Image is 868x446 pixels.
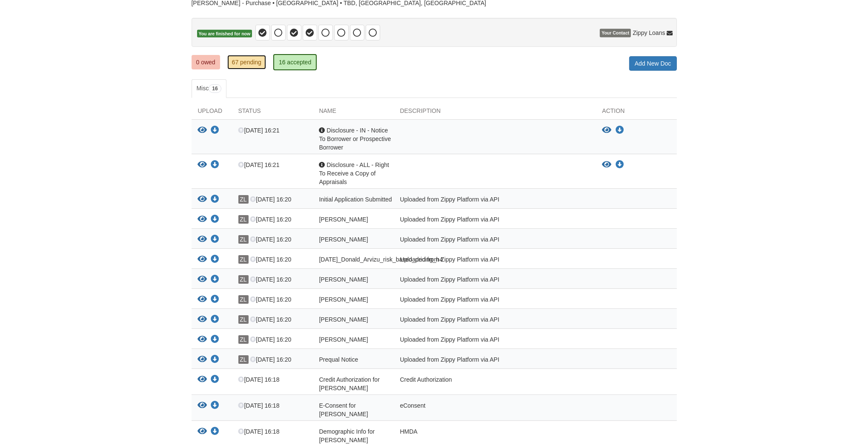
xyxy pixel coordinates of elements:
span: ZL [238,335,249,344]
button: View Disclosure - ALL - Right To Receive a Copy of Appraisals [602,161,612,169]
span: [DATE] 16:21 [238,161,280,168]
span: Credit Authorization for [PERSON_NAME] [319,376,380,391]
div: Action [596,106,677,119]
span: 16 [209,84,221,93]
span: [DATE] 16:20 [250,296,291,303]
span: [DATE] 16:20 [250,276,291,283]
a: Download Disclosure - IN - Notice To Borrower or Prospective Borrower [211,127,219,134]
button: View Donald_Arvizu_terms_of_use [198,215,207,224]
span: Disclosure - ALL - Right To Receive a Copy of Appraisals [319,161,389,185]
div: HMDA [394,427,596,444]
a: Download Donald_Arvizu_sms_consent [211,296,219,303]
span: [DATE] 16:20 [250,316,291,323]
button: View Donald_Arvizu_true_and_correct_consent [198,315,207,324]
div: Uploaded from Zippy Platform via API [394,355,596,366]
div: Description [394,106,596,119]
button: View E-Consent for Donald Arvizu [198,401,207,410]
button: View Prequal Notice [198,355,207,364]
span: [PERSON_NAME] [319,296,368,303]
span: Your Contact [600,29,631,37]
button: View 09-22-2025_Donald_Arvizu_risk_based_pricing_h4 [198,255,207,264]
span: [PERSON_NAME] [319,236,368,243]
div: Uploaded from Zippy Platform via API [394,255,596,266]
span: ZL [238,235,249,244]
button: View Initial Application Submitted [198,195,207,204]
a: Download Donald_Arvizu_true_and_correct_consent [211,317,219,323]
span: [DATE] 16:20 [250,336,291,343]
a: Download Donald_Arvizu_privacy_notice [211,276,219,283]
a: Download E-Consent for Donald Arvizu [211,403,219,409]
button: View Credit Authorization for Donald Arvizu [198,375,207,384]
span: [DATE] 16:21 [238,127,280,134]
span: [DATE] 16:18 [238,428,280,435]
span: Demographic Info for [PERSON_NAME] [319,428,375,443]
div: Uploaded from Zippy Platform via API [394,195,596,206]
div: Credit Authorization [394,375,596,392]
span: E-Consent for [PERSON_NAME] [319,402,368,417]
span: [DATE] 16:20 [250,256,291,263]
span: ZL [238,275,249,284]
span: [PERSON_NAME] [319,316,368,323]
span: [DATE]_Donald_Arvizu_risk_based_pricing_h4 [319,256,443,263]
span: ZL [238,195,249,204]
div: Upload [192,106,232,119]
div: Status [232,106,313,119]
a: Download Disclosure - ALL - Right To Receive a Copy of Appraisals [211,162,219,169]
span: ZL [238,295,249,304]
a: Download Donald_Arvizu_terms_of_use [211,216,219,223]
div: Uploaded from Zippy Platform via API [394,235,596,246]
a: Download Credit Authorization for Donald Arvizu [211,377,219,383]
a: Download Donald_Arvizu_esign_consent [211,236,219,243]
div: Name [313,106,394,119]
button: View Donald_Arvizu_privacy_notice [198,275,207,284]
span: [PERSON_NAME] [319,216,368,223]
span: [DATE] 16:18 [238,376,280,383]
span: [DATE] 16:20 [250,236,291,243]
div: Uploaded from Zippy Platform via API [394,275,596,286]
span: ZL [238,215,249,224]
button: View Donald_Arvizu_credit_authorization [198,335,207,344]
span: [DATE] 16:18 [238,402,280,409]
button: View Disclosure - ALL - Right To Receive a Copy of Appraisals [198,161,207,170]
a: Add New Doc [629,56,677,71]
button: View Demographic Info for Donald Enrique Arvizu Sr [198,427,207,436]
a: 0 owed [192,55,220,69]
span: ZL [238,315,249,324]
span: Prequal Notice [319,356,358,363]
span: Zippy Loans [633,29,665,37]
div: eConsent [394,401,596,418]
a: Download Disclosure - ALL - Right To Receive a Copy of Appraisals [616,161,625,168]
div: Uploaded from Zippy Platform via API [394,295,596,306]
div: Uploaded from Zippy Platform via API [394,335,596,346]
a: Download Disclosure - IN - Notice To Borrower or Prospective Borrower [616,127,625,134]
span: ZL [238,255,249,264]
div: Uploaded from Zippy Platform via API [394,315,596,326]
a: Misc [192,79,226,98]
span: [DATE] 16:20 [250,196,291,203]
button: View Disclosure - IN - Notice To Borrower or Prospective Borrower [602,126,612,135]
button: View Disclosure - IN - Notice To Borrower or Prospective Borrower [198,126,207,135]
button: View Donald_Arvizu_esign_consent [198,235,207,244]
a: Download Demographic Info for Donald Enrique Arvizu Sr [211,429,219,435]
span: [PERSON_NAME] [319,336,368,343]
span: Disclosure - IN - Notice To Borrower or Prospective Borrower [319,127,391,151]
span: [PERSON_NAME] [319,276,368,283]
a: 16 accepted [273,54,317,70]
span: Initial Application Submitted [319,196,392,203]
span: [DATE] 16:20 [250,356,291,363]
span: [DATE] 16:20 [250,216,291,223]
a: Download Initial Application Submitted [211,196,219,203]
div: Uploaded from Zippy Platform via API [394,215,596,226]
button: View Donald_Arvizu_sms_consent [198,295,207,304]
a: 67 pending [227,55,266,69]
a: Download Prequal Notice [211,357,219,363]
a: Download Donald_Arvizu_credit_authorization [211,337,219,343]
span: You are finished for now [197,30,252,38]
a: Download 09-22-2025_Donald_Arvizu_risk_based_pricing_h4 [211,256,219,263]
span: ZL [238,355,249,364]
